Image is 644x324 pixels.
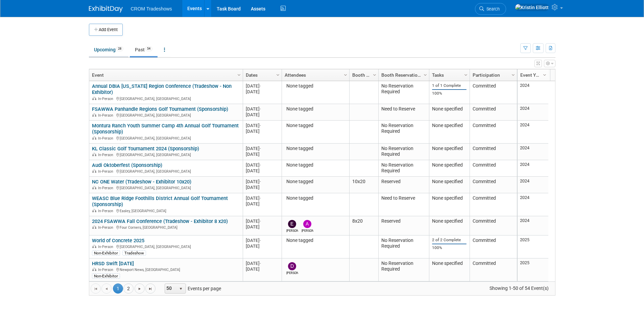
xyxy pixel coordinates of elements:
span: In-Person [98,113,115,118]
span: In-Person [98,268,115,272]
div: [DATE] [246,243,279,249]
div: None specified [432,106,467,112]
div: [DATE] [246,146,279,151]
a: Montura Ranch Youth Summer Camp 4th Annual Golf Tournament (Sponsorship) [92,123,239,135]
a: Past54 [130,43,158,56]
span: In-Person [98,169,115,174]
a: Go to the next page [135,283,145,294]
td: Committed [470,104,517,121]
a: Event Year [520,69,544,81]
div: Emily Williams [286,228,298,233]
img: In-Person Event [92,225,96,229]
span: Column Settings [510,72,516,78]
a: Column Settings [509,69,517,79]
div: [DATE] [246,195,279,201]
span: select [178,286,184,292]
span: - [260,163,261,168]
div: Four Corners, [GEOGRAPHIC_DATA] [92,224,240,230]
td: 2025 [518,235,548,258]
img: In-Person Event [92,136,96,140]
div: Non-Exhibitor [92,250,120,256]
div: None specified [432,260,467,267]
span: In-Person [98,97,115,101]
span: In-Person [98,186,115,190]
span: Go to the next page [137,286,142,292]
img: Emily Williams [288,220,296,228]
a: Dates [246,69,277,81]
td: 2024 [518,144,548,160]
div: None specified [432,123,467,129]
span: Go to the previous page [104,286,109,292]
div: Non-Exhibitor [92,273,120,279]
span: Column Settings [423,72,428,78]
span: CROM Tradeshows [131,6,172,11]
a: Attendees [285,69,345,81]
td: Need to Reserve [378,193,429,216]
td: 2024 [518,81,548,104]
div: [DATE] [246,224,279,230]
div: None tagged [285,83,346,89]
a: Tasks [432,69,465,81]
td: 2024 [518,216,548,235]
a: Column Settings [462,69,470,79]
div: [GEOGRAPHIC_DATA], [GEOGRAPHIC_DATA] [92,168,240,174]
span: Column Settings [372,72,377,78]
span: Column Settings [542,72,547,78]
div: [DATE] [246,260,279,266]
div: [DATE] [246,179,279,184]
a: KL Classic Golf Tournament 2024 (Sponsorship) [92,146,199,152]
div: [GEOGRAPHIC_DATA], [GEOGRAPHIC_DATA] [92,244,240,249]
div: Easley, [GEOGRAPHIC_DATA] [92,208,240,214]
div: [DATE] [246,201,279,207]
a: Annual DBIA [US_STATE] Region Conference (Tradeshow - Non Exhibitor) [92,83,232,96]
a: Column Settings [235,69,243,79]
button: Add Event [89,24,123,36]
div: None tagged [285,146,346,152]
span: - [260,196,261,201]
span: Search [484,6,500,11]
span: In-Person [98,136,115,141]
div: [GEOGRAPHIC_DATA], [GEOGRAPHIC_DATA] [92,185,240,191]
div: [DATE] [246,112,279,118]
a: World of Concrete 2025 [92,238,144,244]
td: 2024 [518,121,548,144]
div: [DATE] [246,151,279,157]
span: - [260,146,261,151]
img: In-Person Event [92,245,96,248]
div: Alexander Ciasca [302,228,313,233]
img: In-Person Event [92,186,96,189]
div: [DATE] [246,218,279,224]
div: [DATE] [246,238,279,243]
td: No Reservation Required [378,235,429,258]
img: In-Person Event [92,97,96,100]
img: In-Person Event [92,169,96,173]
span: - [260,123,261,128]
img: Kristin Elliott [515,4,549,11]
td: Committed [470,160,517,177]
span: Events per page [156,283,228,294]
a: 2 [123,283,134,294]
div: [GEOGRAPHIC_DATA], [GEOGRAPHIC_DATA] [92,96,240,101]
div: [DATE] [246,184,279,190]
a: Column Settings [342,69,349,79]
a: Column Settings [371,69,378,79]
td: Committed [470,216,517,235]
img: Alexander Ciasca [303,220,311,228]
span: In-Person [98,153,115,157]
a: Column Settings [541,69,548,79]
td: Committed [470,193,517,216]
img: In-Person Event [92,209,96,212]
td: Committed [470,258,517,281]
a: Booth Reservation Status [381,69,425,81]
td: 2024 [518,104,548,121]
div: None tagged [285,162,346,168]
span: Column Settings [463,72,469,78]
a: Participation [473,69,512,81]
div: [GEOGRAPHIC_DATA], [GEOGRAPHIC_DATA] [92,112,240,118]
span: - [260,179,261,184]
div: None tagged [285,179,346,185]
a: Go to the previous page [101,283,112,294]
span: 50 [165,284,176,293]
div: [GEOGRAPHIC_DATA], [GEOGRAPHIC_DATA] [92,152,240,157]
div: None tagged [285,238,346,244]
